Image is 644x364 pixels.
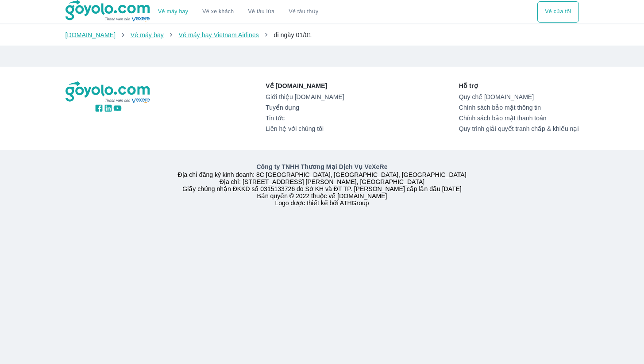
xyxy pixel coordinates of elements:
a: [DOMAIN_NAME] [66,31,116,38]
a: Giới thiệu [DOMAIN_NAME] [266,93,344,100]
a: Chính sách bảo mật thanh toán [459,115,579,122]
a: Vé tàu lửa [241,1,282,23]
a: Liên hệ với chúng tôi [266,125,344,132]
a: Vé máy bay [158,8,188,15]
div: Địa chỉ đăng ký kinh doanh: 8C [GEOGRAPHIC_DATA], [GEOGRAPHIC_DATA], [GEOGRAPHIC_DATA] Địa chỉ: [... [60,162,584,207]
a: Tin tức [266,115,344,122]
a: Chính sách bảo mật thông tin [459,104,579,111]
p: Hỗ trợ [459,81,579,90]
a: Quy trình giải quyết tranh chấp & khiếu nại [459,125,579,132]
p: Về [DOMAIN_NAME] [266,81,344,90]
a: Vé máy bay Vietnam Airlines [178,31,259,38]
a: Vé xe khách [202,8,234,15]
img: logo [66,81,151,103]
p: Công ty TNHH Thương Mại Dịch Vụ VeXeRe [67,162,577,171]
div: choose transportation mode [151,1,325,23]
nav: breadcrumb [66,31,579,39]
span: đi ngày 01/01 [274,31,312,38]
button: Vé của tôi [537,1,578,23]
button: Vé tàu thủy [282,1,325,23]
div: choose transportation mode [537,1,578,23]
a: Vé máy bay [131,31,164,38]
a: Tuyển dụng [266,104,344,111]
a: Quy chế [DOMAIN_NAME] [459,93,579,100]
